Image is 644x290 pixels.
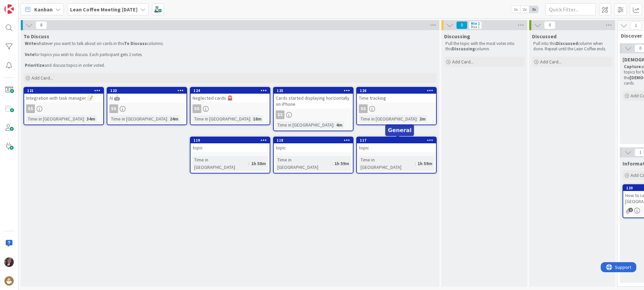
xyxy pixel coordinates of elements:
[4,257,14,267] img: TD
[167,115,168,123] span: :
[629,208,633,212] span: 1
[357,88,436,94] div: 126
[357,137,436,143] div: 117
[556,41,578,46] strong: Discussed
[36,21,47,29] span: 8
[191,137,270,143] div: 119
[274,88,353,94] div: 125
[533,41,611,52] p: Pull into this column when done. Repeat until the Lean Coffee ends.
[544,21,555,29] span: 0
[274,110,353,119] div: SS
[356,137,437,174] a: 117topicTime in [GEOGRAPHIC_DATA]:1h 59m
[23,87,104,125] a: 121Integration with task manager 📝SSTime in [GEOGRAPHIC_DATA]:34m
[25,63,435,68] p: and discuss topics in order voted.
[107,94,186,102] div: AI 🤖
[24,94,103,102] div: Integration with task manager 📝
[511,6,520,13] span: 1x
[251,115,263,123] div: 18m
[110,88,186,93] div: 123
[545,3,596,15] input: Quick Filter...
[360,88,436,93] div: 126
[471,25,480,29] div: Max 1
[26,104,35,113] div: SS
[193,156,249,171] div: Time in [GEOGRAPHIC_DATA]
[107,104,186,113] div: SS
[14,1,31,9] span: Support
[191,94,270,102] div: Neglected cards 🚨
[191,104,270,113] div: SS
[107,88,186,102] div: 123AI 🤖
[24,88,103,102] div: 121Integration with task manager 📝
[357,143,436,152] div: topic
[630,21,642,30] span: 1
[34,5,53,13] span: Kanban
[277,138,353,143] div: 118
[276,156,332,171] div: Time in [GEOGRAPHIC_DATA]
[25,52,35,57] strong: Vote
[274,143,353,152] div: topic
[107,87,187,125] a: 123AI 🤖SSTime in [GEOGRAPHIC_DATA]:24m
[25,41,435,46] p: whatever you want to talk about on cards in this columns.
[471,22,480,25] div: Min 1
[193,115,250,123] div: Time in [GEOGRAPHIC_DATA]
[452,46,475,52] strong: Discussing
[273,87,354,131] a: 125Cards started displaying horizontally on iPhoneSSTime in [GEOGRAPHIC_DATA]:4m
[276,110,284,119] div: SS
[357,137,436,152] div: 117topic
[444,33,470,40] span: Discussing
[332,160,333,167] span: :
[85,115,97,123] div: 34m
[418,115,427,123] div: 2m
[25,62,45,68] strong: Prioritize
[334,121,344,129] div: 4m
[109,115,167,123] div: Time in [GEOGRAPHIC_DATA]
[415,160,416,167] span: :
[124,41,147,46] strong: To Discuss
[191,137,270,152] div: 119topic
[250,115,251,123] span: :
[274,94,353,108] div: Cards started displaying horizontally on iPhone
[452,59,474,65] span: Add Card...
[190,137,270,174] a: 119topicTime in [GEOGRAPHIC_DATA]:1h 58m
[27,88,103,93] div: 121
[388,127,412,133] h5: General
[416,160,434,167] div: 1h 59m
[109,104,118,113] div: SS
[333,121,334,129] span: :
[359,104,368,113] div: SS
[333,160,351,167] div: 1h 59m
[359,115,417,123] div: Time in [GEOGRAPHIC_DATA]
[25,52,435,57] p: for topics you wish to discuss. Each participant gets 2 votes.
[24,88,103,94] div: 121
[191,88,270,102] div: 124Neglected cards 🚨
[520,6,529,13] span: 2x
[194,88,270,93] div: 124
[191,88,270,94] div: 124
[624,64,641,69] strong: Capture
[529,6,538,13] span: 3x
[24,104,103,113] div: SS
[417,115,418,123] span: :
[274,137,353,152] div: 118topic
[357,88,436,102] div: 126Time tracking
[4,276,14,286] img: avatar
[274,88,353,108] div: 125Cards started displaying horizontally on iPhone
[168,115,180,123] div: 24m
[4,4,14,14] img: Visit kanbanzone.com
[273,137,354,174] a: 118topicTime in [GEOGRAPHIC_DATA]:1h 59m
[193,104,201,113] div: SS
[84,115,85,123] span: :
[277,88,353,93] div: 125
[359,156,415,171] div: Time in [GEOGRAPHIC_DATA]
[540,59,561,65] span: Add Card...
[356,87,437,125] a: 126Time trackingSSTime in [GEOGRAPHIC_DATA]:2m
[25,41,36,46] strong: Write
[250,160,268,167] div: 1h 58m
[456,21,468,29] span: 0
[191,143,270,152] div: topic
[32,75,53,81] span: Add Card...
[276,121,333,129] div: Time in [GEOGRAPHIC_DATA]
[26,115,84,123] div: Time in [GEOGRAPHIC_DATA]
[360,138,436,143] div: 117
[190,87,270,125] a: 124Neglected cards 🚨SSTime in [GEOGRAPHIC_DATA]:18m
